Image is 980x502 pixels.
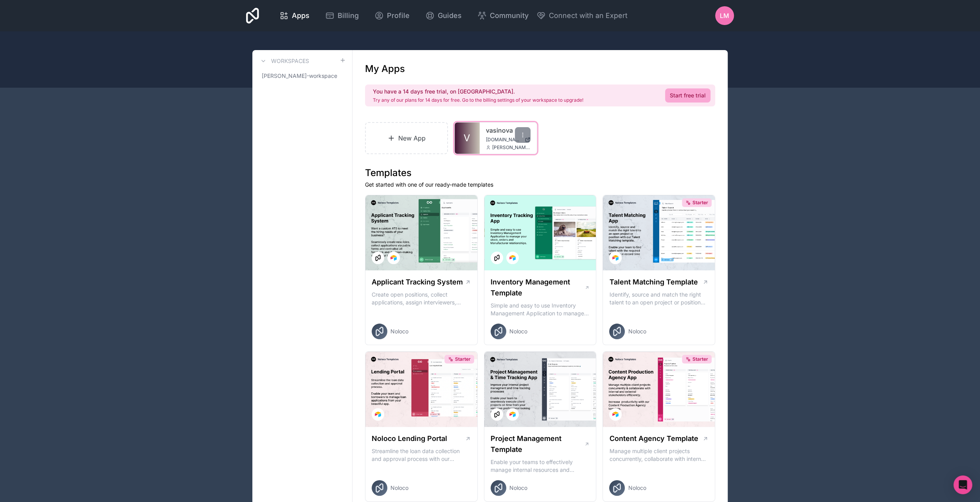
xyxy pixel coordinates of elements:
span: [PERSON_NAME]-workspace [262,72,337,80]
span: [DOMAIN_NAME] [486,137,521,143]
img: Airtable Logo [612,255,619,261]
h1: Noloco Lending Portal [372,433,447,444]
p: Get started with one of our ready-made templates [365,181,715,189]
a: Workspaces [259,56,309,66]
h3: Workspaces [271,57,309,65]
span: Noloco [628,327,646,335]
a: Guides [419,7,468,24]
p: Simple and easy to use Inventory Management Application to manage your stock, orders and Manufact... [491,302,590,317]
img: Airtable Logo [375,411,381,417]
span: Noloco [390,327,408,335]
button: Connect with an Expert [536,10,628,21]
span: Noloco [509,327,527,335]
p: Identify, source and match the right talent to an open project or position with our Talent Matchi... [609,291,708,306]
h2: You have a 14 days free trial, on [GEOGRAPHIC_DATA]. [373,88,583,95]
span: Community [490,10,529,21]
h1: Project Management Template [491,433,584,455]
h1: Content Agency Template [609,433,698,444]
a: Start free trial [665,88,710,103]
span: Starter [455,356,471,362]
p: Create open positions, collect applications, assign interviewers, centralise candidate feedback a... [372,291,471,306]
img: Airtable Logo [612,411,619,417]
span: Profile [387,10,410,21]
a: [PERSON_NAME]-workspace [259,69,346,83]
span: Apps [292,10,309,21]
a: Billing [319,7,365,24]
a: [DOMAIN_NAME] [486,137,530,143]
span: Starter [692,200,708,206]
span: [PERSON_NAME][EMAIL_ADDRESS][DOMAIN_NAME] [492,144,530,151]
span: Noloco [509,484,527,492]
h1: Talent Matching Template [609,277,698,288]
img: Airtable Logo [509,255,516,261]
span: Noloco [628,484,646,492]
div: Open Intercom Messenger [953,475,972,494]
h1: My Apps [365,63,405,75]
a: Apps [273,7,316,24]
h1: Inventory Management Template [491,277,584,299]
p: Manage multiple client projects concurrently, collaborate with internal and external stakeholders... [609,447,708,463]
span: Billing [338,10,359,21]
img: Airtable Logo [509,411,516,417]
a: Profile [368,7,416,24]
span: Guides [438,10,462,21]
span: Starter [692,356,708,362]
h1: Templates [365,167,715,179]
p: Streamline the loan data collection and approval process with our Lending Portal template. [372,447,471,463]
span: Noloco [390,484,408,492]
a: New App [365,122,448,154]
img: Airtable Logo [390,255,397,261]
span: V [464,132,470,144]
h1: Applicant Tracking System [372,277,463,288]
span: LM [720,11,729,20]
span: Connect with an Expert [549,10,628,21]
p: Try any of our plans for 14 days for free. Go to the billing settings of your workspace to upgrade! [373,97,583,103]
a: vasinova [486,126,530,135]
p: Enable your teams to effectively manage internal resources and execute client projects on time. [491,458,590,474]
a: V [455,122,480,154]
a: Community [471,7,535,24]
